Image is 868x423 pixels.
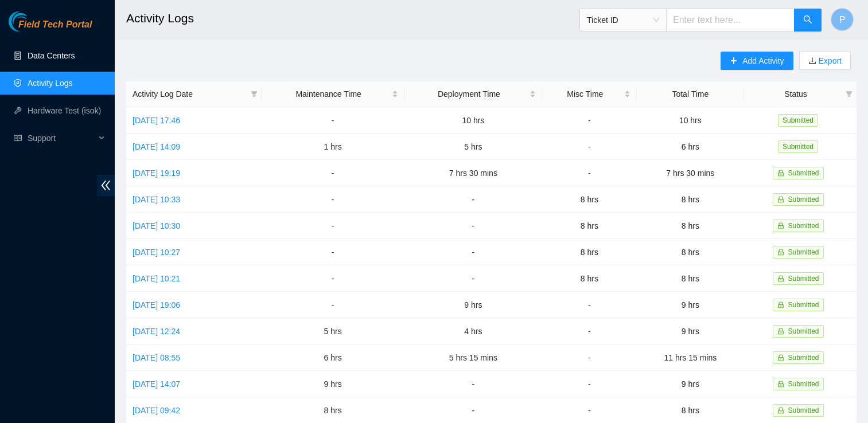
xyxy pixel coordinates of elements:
span: lock [777,222,784,229]
td: 10 hrs [637,107,744,134]
td: 5 hrs 15 mins [404,344,542,371]
td: - [542,318,637,344]
span: Submitted [788,406,819,414]
td: - [404,371,542,397]
a: [DATE] 17:46 [133,116,180,125]
td: 11 hrs 15 mins [637,344,744,371]
td: 8 hrs [542,213,637,239]
a: [DATE] 10:30 [133,221,180,230]
span: Submitted [778,114,818,127]
a: Akamai TechnologiesField Tech Portal [9,21,92,36]
span: lock [777,170,784,177]
td: - [262,213,404,239]
input: Enter text here... [666,9,795,32]
a: [DATE] 08:55 [133,353,180,362]
td: - [262,239,404,265]
span: P [839,13,846,27]
td: 8 hrs [637,239,744,265]
button: plusAdd Activity [721,52,793,70]
span: lock [777,301,784,308]
span: Add Activity [742,54,784,67]
span: Submitted [788,275,819,283]
span: Submitted [788,354,819,362]
button: downloadExport [799,52,851,70]
span: read [14,134,22,142]
a: [DATE] 19:06 [133,300,180,310]
span: lock [777,328,784,335]
span: lock [777,407,784,414]
td: 9 hrs [637,292,744,318]
button: search [794,9,822,32]
td: 8 hrs [637,213,744,239]
a: Hardware Test (isok) [28,106,101,115]
span: filter [251,91,258,97]
td: 5 hrs [404,134,542,160]
img: Akamai Technologies [9,11,58,32]
td: - [542,344,637,371]
td: - [542,371,637,397]
td: 6 hrs [262,344,404,371]
td: 4 hrs [404,318,542,344]
td: - [262,160,404,186]
a: [DATE] 10:27 [133,248,180,257]
td: 7 hrs 30 mins [637,160,744,186]
td: 1 hrs [262,134,404,160]
td: 8 hrs [637,265,744,292]
span: lock [777,249,784,256]
td: - [542,292,637,318]
span: Submitted [788,222,819,230]
td: 5 hrs [262,318,404,344]
td: - [404,265,542,292]
a: [DATE] 09:42 [133,406,180,415]
span: filter [843,85,855,103]
td: 7 hrs 30 mins [404,160,542,186]
td: 8 hrs [542,239,637,265]
span: search [803,15,812,26]
span: filter [846,91,853,97]
td: 9 hrs [262,371,404,397]
td: - [542,160,637,186]
td: - [262,107,404,134]
a: [DATE] 14:09 [133,142,180,151]
span: Submitted [788,169,819,177]
a: [DATE] 12:24 [133,327,180,336]
span: lock [777,381,784,387]
th: Total Time [637,81,744,107]
span: Submitted [788,327,819,335]
span: Submitted [788,248,819,256]
span: Submitted [788,195,819,203]
span: Field Tech Portal [18,19,92,30]
td: 9 hrs [637,371,744,397]
td: 6 hrs [637,134,744,160]
td: - [404,239,542,265]
a: [DATE] 10:33 [133,195,180,204]
td: 8 hrs [542,265,637,292]
span: filter [248,85,260,103]
a: Export [816,56,842,65]
span: double-left [97,175,115,196]
span: Submitted [788,380,819,388]
td: - [262,265,404,292]
button: P [831,8,854,31]
a: [DATE] 14:07 [133,379,180,389]
span: Submitted [778,140,818,153]
td: 9 hrs [404,292,542,318]
span: Submitted [788,301,819,309]
a: [DATE] 10:21 [133,274,180,283]
span: lock [777,354,784,361]
td: 10 hrs [404,107,542,134]
td: - [404,186,542,213]
span: Status [750,88,841,100]
td: - [262,186,404,213]
span: lock [777,196,784,203]
a: [DATE] 19:19 [133,169,180,178]
span: Activity Log Date [133,88,246,100]
td: 9 hrs [637,318,744,344]
td: - [404,213,542,239]
span: download [808,57,816,66]
td: - [262,292,404,318]
span: plus [730,57,738,66]
span: Support [28,127,95,150]
td: 8 hrs [637,186,744,213]
td: - [542,107,637,134]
